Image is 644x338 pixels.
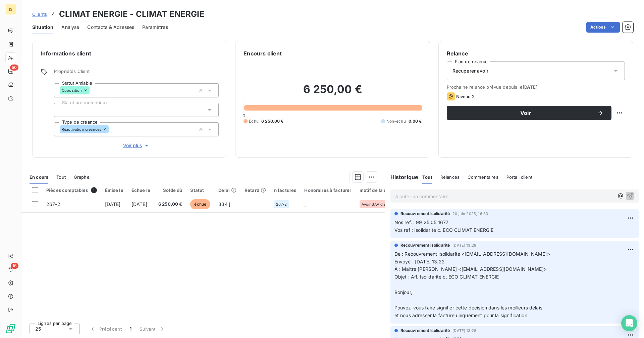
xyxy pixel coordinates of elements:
span: Graphe [74,174,90,180]
button: Précédent [85,322,126,336]
span: 20 juin 2025, 16:33 [452,212,488,216]
span: Échu [249,118,259,124]
span: 1 [130,326,131,332]
span: Recouvrement Isolidarité [400,242,450,248]
span: Envoyé : [DATE] 13:22 [394,259,445,264]
span: Paramètres [142,24,168,31]
span: 6 250,00 € [158,201,182,208]
span: Relances [440,174,460,180]
h6: Encours client [244,49,282,57]
div: Retard [245,187,266,193]
a: 50 [5,66,16,77]
a: Clients [32,11,47,17]
div: motif de la demande [360,187,405,193]
button: Voir [447,106,611,120]
span: Objet : Aff. Isolidarité c. ECO CLIMAT ENERGIE [394,274,499,280]
span: Recouvrement Isolidarité [400,211,450,217]
span: À : Maitre [PERSON_NAME] <[EMAIL_ADDRESS][DOMAIN_NAME]> [394,266,547,272]
span: échue [190,199,210,209]
span: Tout [56,174,66,180]
span: Récupérer avoir [452,68,488,74]
button: Actions [586,22,620,33]
span: _ [304,201,306,207]
span: Situation [32,24,53,31]
div: Open Intercom Messenger [621,315,637,331]
div: Statut [190,187,210,193]
span: [DATE] 13:28 [452,243,476,247]
div: Pièces comptables [46,187,97,193]
span: Voir plus [123,142,150,149]
button: 1 [126,322,136,336]
span: 1 [91,187,97,193]
span: [DATE] 13:28 [452,329,476,333]
h3: CLIMAT ENERGIE - CLIMAT ENERGIE [59,8,205,20]
span: Commentaires [468,174,498,180]
span: Avoir SAV classique [362,202,391,206]
span: [DATE] [105,201,121,207]
span: En cours [30,174,48,180]
h6: Informations client [41,49,219,57]
span: 267-2 [276,202,287,206]
span: Portail client [506,174,532,180]
span: et nous adresser la facture uniquement pour la signification. [394,312,529,318]
h6: Historique [385,173,419,181]
div: Honoraires à facturer [304,187,351,193]
span: Pouvez-vous faire signifier cette décision dans les meilleurs délais [394,305,542,310]
input: Ajouter une valeur [109,126,114,132]
input: Ajouter une valeur [60,107,65,113]
span: 25 [35,326,41,332]
button: Voir plus [54,142,219,149]
h6: Relance [447,49,625,57]
h2: 6 250,00 € [244,83,422,103]
span: De : Recouvrement Isolidarité <[EMAIL_ADDRESS][DOMAIN_NAME]> [394,251,550,257]
span: 50 [10,65,18,71]
div: Délai [218,187,236,193]
span: Analyse [61,24,79,31]
span: [DATE] [131,201,147,207]
button: Suivant [136,322,169,336]
input: Ajouter une valeur [90,87,95,93]
span: Nos ref. : 99 25 05 1677 [394,219,449,225]
div: IS [5,4,16,15]
span: 0 [243,113,245,118]
span: Contacts & Adresses [87,24,134,31]
div: n factures [274,187,297,193]
span: Opposition [62,88,82,92]
div: Solde dû [158,187,182,193]
span: Tout [422,174,432,180]
span: 334 j [218,201,230,207]
div: Échue le [131,187,150,193]
div: Émise le [105,187,123,193]
span: Bonjour, [394,289,412,295]
span: 6 250,00 € [261,118,284,124]
span: Vos ref : Isolidarité c. ECO CLIMAT ENERGIE [394,227,493,233]
span: Non-échu [386,118,406,124]
span: Prochaine relance prévue depuis le [447,84,625,90]
span: Recouvrement Isolidarité [400,328,450,334]
span: Propriétés Client [54,69,219,78]
span: 16 [11,263,18,269]
span: 267-2 [46,201,60,207]
span: [DATE] [523,84,538,90]
span: Clients [32,11,47,17]
span: Voir [455,110,597,116]
span: Réactivation créances [62,127,101,131]
span: 0,00 € [409,118,422,124]
img: Logo LeanPay [5,323,16,334]
span: Niveau 2 [456,94,475,99]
